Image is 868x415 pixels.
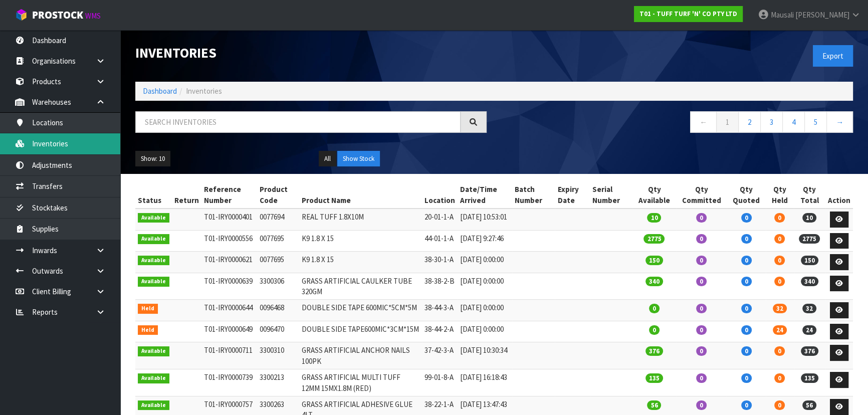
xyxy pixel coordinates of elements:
th: Expiry Date [555,181,589,209]
td: [DATE] 0:00:00 [458,252,512,273]
span: 24 [802,325,816,335]
td: T01-IRY0000739 [201,369,257,396]
button: All [319,151,336,167]
span: Available [138,346,169,356]
span: [PERSON_NAME] [795,10,849,20]
td: 44-01-1-A [422,230,458,252]
td: GRASS ARTIFICIAL ANCHOR NAILS 100PK [299,342,422,369]
td: [DATE] 16:18:43 [458,369,512,396]
a: 1 [716,111,739,133]
button: Show: 10 [135,151,170,167]
span: 32 [773,304,787,313]
td: [DATE] 0:00:00 [458,273,512,300]
td: DOUBLE SIDE TAPE600MIC*3CM*15M [299,321,422,342]
span: 24 [773,325,787,335]
th: Reference Number [201,181,257,209]
td: [DATE] 10:30:34 [458,342,512,369]
span: 0 [741,325,752,335]
td: T01-IRY0000401 [201,209,257,230]
span: Available [138,373,169,383]
td: [DATE] 9:27:46 [458,230,512,252]
span: 0 [696,256,707,265]
span: Held [138,304,158,314]
td: 38-44-3-A [422,300,458,321]
span: ProStock [32,9,83,22]
span: 0 [774,213,785,223]
th: Qty Total [794,181,825,209]
span: 0 [696,400,707,410]
th: Action [825,181,853,209]
span: Available [138,213,169,223]
td: 38-44-2-A [422,321,458,342]
a: T01 - TUFF TURF 'N' CO PTY LTD [634,6,743,22]
td: T01-IRY0000621 [201,252,257,273]
small: WMS [85,11,101,21]
span: 0 [774,373,785,383]
td: GRASS ARTIFICIAL CAULKER TUBE 320GM [299,273,422,300]
td: 0077695 [257,252,299,273]
span: Available [138,400,169,410]
span: 0 [774,346,785,356]
span: 0 [741,277,752,286]
td: [DATE] 10:53:01 [458,209,512,230]
span: 56 [802,400,816,410]
td: 3300306 [257,273,299,300]
span: Inventories [186,86,222,96]
td: 99-01-8-A [422,369,458,396]
span: 0 [741,400,752,410]
span: 376 [801,346,818,356]
th: Qty Committed [676,181,727,209]
span: 150 [801,256,818,265]
span: 0 [741,304,752,313]
span: 56 [647,400,661,410]
span: 0 [774,400,785,410]
th: Serial Number [590,181,632,209]
td: T01-IRY0000639 [201,273,257,300]
span: Available [138,256,169,266]
span: 0 [741,373,752,383]
td: T01-IRY0000649 [201,321,257,342]
td: [DATE] 0:00:00 [458,300,512,321]
span: Available [138,234,169,244]
span: 0 [696,234,707,244]
th: Batch Number [512,181,555,209]
td: 3300213 [257,369,299,396]
span: 0 [696,346,707,356]
span: 10 [647,213,661,223]
a: → [826,111,853,133]
span: Available [138,277,169,287]
th: Return [172,181,201,209]
th: Product Name [299,181,422,209]
span: 135 [801,373,818,383]
a: Dashboard [143,86,177,96]
img: cube-alt.png [15,9,28,21]
span: 0 [741,346,752,356]
a: ← [690,111,717,133]
a: 5 [804,111,827,133]
td: 0077694 [257,209,299,230]
th: Qty Available [632,181,676,209]
span: 0 [649,325,660,335]
span: 0 [696,325,707,335]
span: 0 [774,277,785,286]
input: Search inventories [135,111,461,133]
strong: T01 - TUFF TURF 'N' CO PTY LTD [639,10,737,18]
td: GRASS ARTIFICIAL MULTI TUFF 12MM 15MX1.8M (RED) [299,369,422,396]
td: 0096470 [257,321,299,342]
th: Location [422,181,458,209]
td: DOUBLE SIDE TAPE 600MIC*5CM*5M [299,300,422,321]
td: K9 1.8 X 15 [299,230,422,252]
a: 3 [760,111,783,133]
span: 0 [774,234,785,244]
span: 2775 [799,234,820,244]
nav: Page navigation [502,111,853,136]
span: 0 [696,373,707,383]
span: 10 [802,213,816,223]
th: Status [135,181,172,209]
span: Held [138,325,158,335]
span: 0 [741,234,752,244]
button: Export [813,45,853,67]
td: T01-IRY0000644 [201,300,257,321]
span: 135 [645,373,663,383]
span: 2775 [643,234,665,244]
